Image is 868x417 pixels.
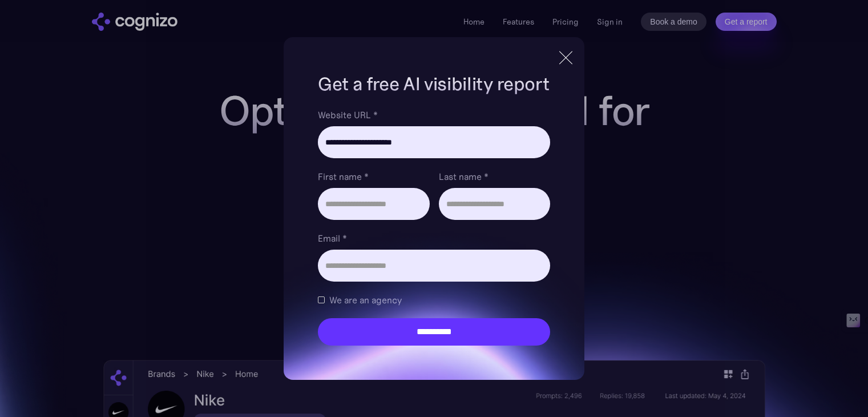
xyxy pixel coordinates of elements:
label: Email * [318,231,550,245]
span: We are an agency [329,293,402,307]
label: Website URL * [318,108,550,122]
h1: Get a free AI visibility report [318,71,550,97]
label: First name * [318,170,429,183]
form: Brand Report Form [318,108,550,346]
label: Last name * [439,170,550,183]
